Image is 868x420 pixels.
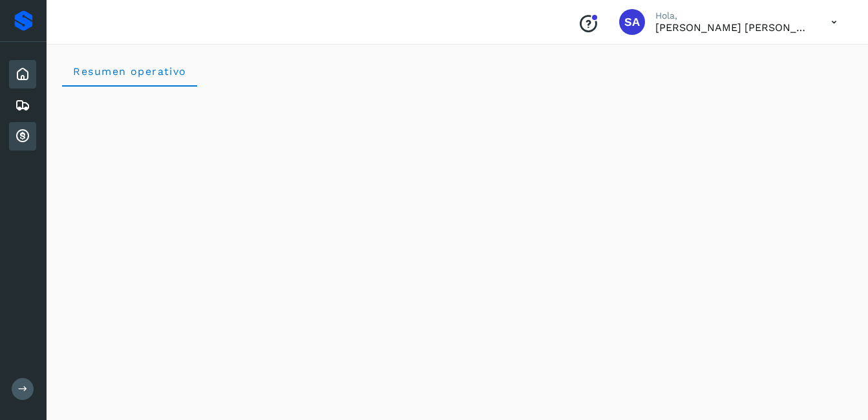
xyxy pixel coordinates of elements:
[655,21,810,34] p: Saul Armando Palacios Martinez
[9,60,36,89] div: Inicio
[72,65,187,78] span: Resumen operativo
[9,122,36,151] div: Cuentas por cobrar
[9,91,36,120] div: Embarques
[655,10,810,21] p: Hola,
